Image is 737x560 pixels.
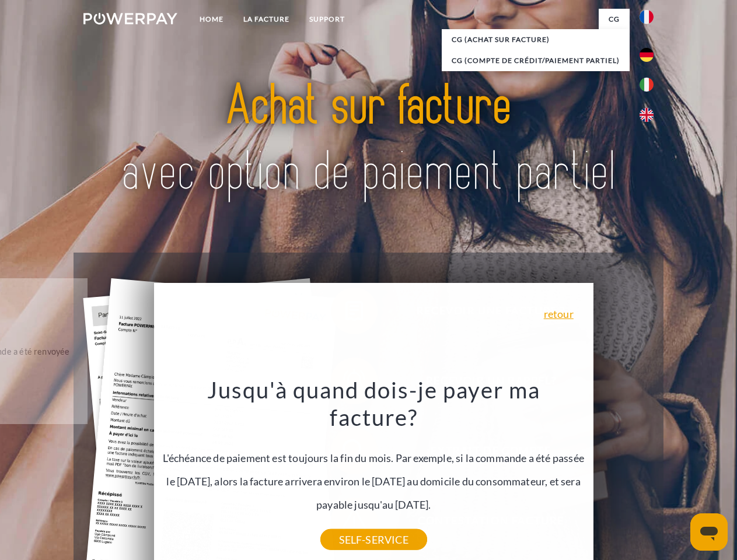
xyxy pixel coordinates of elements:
[233,9,299,30] a: LA FACTURE
[544,309,574,319] a: retour
[599,9,630,30] a: CG
[442,29,630,50] a: CG (achat sur facture)
[690,513,728,551] iframe: Bouton de lancement de la fenêtre de messagerie
[640,108,654,122] img: en
[640,48,654,62] img: de
[640,10,654,24] img: fr
[160,376,586,432] h3: Jusqu'à quand dois-je payer ma facture?
[111,56,626,223] img: title-powerpay_fr.svg
[442,50,630,71] a: CG (Compte de crédit/paiement partiel)
[160,376,586,540] div: L'échéance de paiement est toujours la fin du mois. Par exemple, si la commande a été passée le [...
[83,13,177,24] img: logo-powerpay-white.svg
[640,78,654,92] img: it
[320,529,427,550] a: SELF-SERVICE
[299,9,355,30] a: Support
[190,9,233,30] a: Home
